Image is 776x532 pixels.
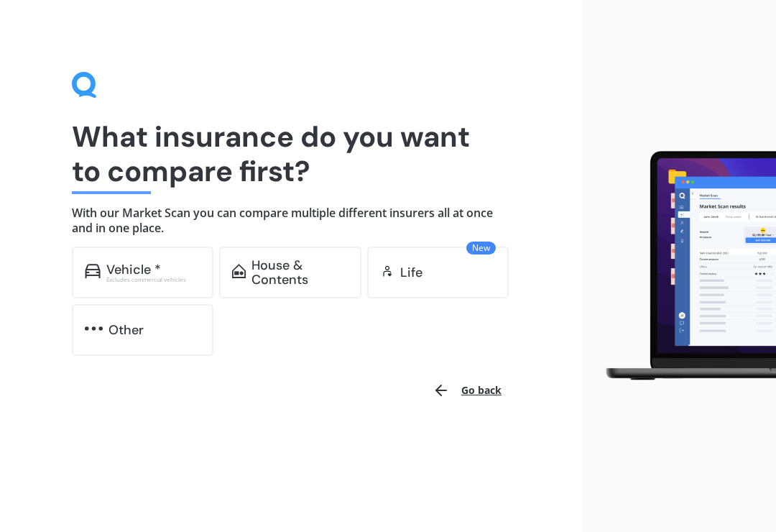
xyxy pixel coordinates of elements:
img: other.81dba5aafe580aa69f38.svg [85,321,103,336]
div: Excludes commercial vehicles [106,277,201,283]
div: Life [400,265,422,280]
div: House & Contents [251,258,348,287]
button: Go back [424,373,510,408]
img: laptop.webp [593,146,776,385]
h1: What insurance do you want to compare first? [72,119,510,188]
img: life.f720d6a2d7cdcd3ad642.svg [380,264,394,278]
h4: With our Market Scan you can compare multiple different insurers all at once and in one place. [72,206,510,235]
img: home-and-contents.b802091223b8502ef2dd.svg [232,264,246,278]
span: New [466,242,496,254]
div: Vehicle * [106,262,161,277]
div: Other [108,323,144,337]
img: car.f15378c7a67c060ca3f3.svg [85,264,101,278]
